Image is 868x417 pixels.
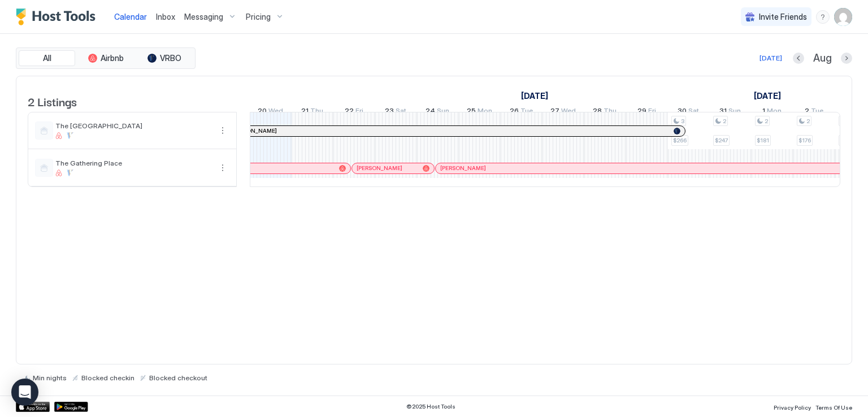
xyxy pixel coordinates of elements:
[510,106,519,118] span: 26
[114,11,147,23] a: Calendar
[675,104,702,120] a: August 30, 2025
[43,53,51,63] span: All
[793,53,804,64] button: Previous month
[758,51,784,65] button: [DATE]
[715,137,728,144] span: $247
[231,127,277,134] span: [PERSON_NAME]
[637,106,646,118] span: 29
[216,124,229,137] div: menu
[258,106,267,118] span: 20
[345,106,354,118] span: 22
[681,118,684,125] span: 3
[54,402,88,412] a: Google Play Store
[216,161,229,175] div: menu
[688,106,699,118] span: Sat
[798,137,811,144] span: $176
[310,106,323,118] span: Thu
[55,121,211,130] span: The [GEOGRAPHIC_DATA]
[11,379,38,406] div: Open Intercom Messenger
[246,12,271,22] span: Pricing
[268,106,283,118] span: Wed
[561,106,576,118] span: Wed
[33,373,67,382] span: Min nights
[184,12,223,22] span: Messaging
[156,12,175,21] span: Inbox
[806,118,810,125] span: 2
[648,106,656,118] span: Fri
[717,104,744,120] a: August 31, 2025
[759,104,784,120] a: September 1, 2025
[765,118,768,125] span: 2
[728,106,741,118] span: Sun
[678,106,687,118] span: 30
[16,8,101,25] a: Host Tools Logo
[507,104,536,120] a: August 26, 2025
[156,11,175,23] a: Inbox
[77,50,134,66] button: Airbnb
[590,104,619,120] a: August 28, 2025
[114,12,147,21] span: Calendar
[426,106,435,118] span: 24
[751,88,784,104] a: September 1, 2025
[357,164,402,172] span: [PERSON_NAME]
[478,106,492,118] span: Mon
[759,12,807,22] span: Invite Friends
[464,104,495,120] a: August 25, 2025
[55,159,211,167] span: The Gathering Place
[635,104,659,120] a: August 29, 2025
[16,402,50,412] a: App Store
[604,106,617,118] span: Thu
[759,53,782,63] div: [DATE]
[518,88,551,104] a: August 5, 2025
[382,104,409,120] a: August 23, 2025
[301,106,309,118] span: 21
[802,104,826,120] a: September 2, 2025
[757,137,769,144] span: $181
[160,53,181,63] span: VRBO
[216,161,229,175] button: More options
[548,104,579,120] a: August 27, 2025
[673,137,687,144] span: $266
[774,404,811,411] span: Privacy Policy
[841,53,852,64] button: Next month
[815,404,852,411] span: Terms Of Use
[550,106,559,118] span: 27
[19,50,75,66] button: All
[719,106,727,118] span: 31
[298,104,326,120] a: August 21, 2025
[815,401,852,412] a: Terms Of Use
[774,401,811,412] a: Privacy Policy
[101,53,124,63] span: Airbnb
[440,164,486,172] span: [PERSON_NAME]
[467,106,476,118] span: 25
[423,104,452,120] a: August 24, 2025
[396,106,406,118] span: Sat
[342,104,366,120] a: August 22, 2025
[811,106,823,118] span: Tue
[355,106,363,118] span: Fri
[406,403,455,410] span: © 2025 Host Tools
[805,106,809,118] span: 2
[437,106,449,118] span: Sun
[149,373,207,382] span: Blocked checkout
[767,106,782,118] span: Mon
[81,373,134,382] span: Blocked checkin
[520,106,533,118] span: Tue
[255,104,286,120] a: August 20, 2025
[723,118,726,125] span: 2
[16,47,196,69] div: tab-group
[816,10,830,24] div: menu
[762,106,765,118] span: 1
[834,8,852,26] div: User profile
[385,106,394,118] span: 23
[216,124,229,137] button: More options
[813,52,832,65] span: Aug
[593,106,602,118] span: 28
[28,93,77,110] span: 2 Listings
[136,50,193,66] button: VRBO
